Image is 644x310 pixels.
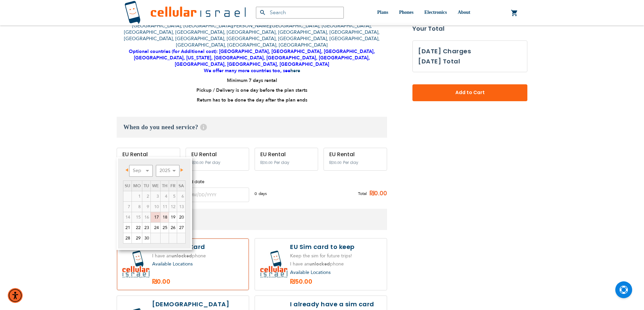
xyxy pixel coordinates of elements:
input: MM/DD/YYYY [186,188,249,202]
a: 28 [123,233,132,243]
a: 20 [177,212,185,222]
span: 14 [123,212,132,222]
span: Per day [274,160,289,166]
span: 0 [255,191,259,197]
span: ₪0.00 [367,189,387,199]
select: Select year [156,165,180,177]
a: 21 [123,223,132,233]
a: 24 [151,223,160,233]
span: Sunday [125,183,130,189]
span: Per day [205,160,220,166]
a: here [290,67,300,74]
span: Plans [377,10,388,15]
a: 25 [161,223,169,233]
span: Electronics [424,10,447,15]
select: Select month [129,165,153,177]
a: 19 [169,212,177,222]
a: 30 [142,233,150,243]
span: ₪30.00 [191,160,204,165]
span: 8 [132,202,142,212]
a: Available Locations [152,261,193,267]
div: Accessibility Menu [8,288,23,303]
span: Friday [170,183,175,189]
span: 10 [151,202,160,212]
span: Monday [133,183,141,189]
a: 17 [151,212,160,222]
a: Prev [124,166,132,174]
span: 13 [177,202,185,212]
span: Wednesday [152,183,159,189]
span: Prev [125,168,128,172]
span: Per day [343,160,358,166]
strong: Return has to be done the day after the plan ends [197,97,307,103]
a: Available Locations [290,269,331,276]
a: Next [176,166,185,174]
span: 16 [142,212,150,222]
span: Thursday [162,183,167,189]
div: EU Rental [260,151,312,158]
span: 1 [132,191,142,201]
a: 22 [132,223,142,233]
a: 29 [132,233,142,243]
div: EU Rental [191,151,243,158]
span: ₪30.00 [260,160,272,165]
a: 23 [142,223,150,233]
span: 3 [151,191,160,201]
a: 18 [161,212,169,222]
strong: Minimum 7 days rental [227,77,277,84]
span: 6 [177,191,185,201]
span: About [458,10,470,15]
span: Saturday [178,183,184,189]
a: 26 [169,223,177,233]
span: 5 [169,191,177,201]
span: ₪30.00 [329,160,341,165]
button: Add to Cart [412,84,527,101]
input: Search [256,7,344,19]
strong: Pickup / Delivery is one day before the plan starts [196,87,307,93]
span: 15 [132,212,142,222]
div: EU Rental [329,151,381,158]
label: End date [186,179,249,185]
img: Cellular Israel Logo [124,1,246,25]
h3: [DATE] Charges [418,46,522,56]
span: Help [200,124,207,131]
h3: [DATE] Total [418,56,460,66]
span: Phones [399,10,413,15]
span: 12 [169,202,177,212]
span: 4 [161,191,169,201]
span: Add to Cart [435,89,505,96]
span: 9 [142,202,150,212]
span: 11 [161,202,169,212]
a: 27 [177,223,185,233]
div: EU Rental [122,151,174,158]
strong: Your Total [412,24,527,34]
span: Next [181,168,183,172]
span: days [259,191,267,197]
span: Tuesday [144,183,149,189]
span: Total [358,191,367,197]
span: 7 [123,202,132,212]
h3: When do you need service? [117,117,387,138]
span: 2 [142,191,150,201]
strong: Optional countries (for Additional cost): [GEOGRAPHIC_DATA], [GEOGRAPHIC_DATA], [GEOGRAPHIC_DATA]... [129,48,375,74]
